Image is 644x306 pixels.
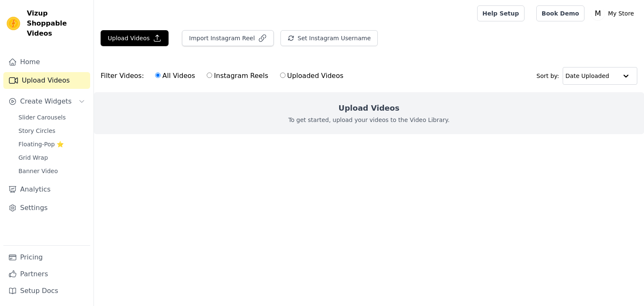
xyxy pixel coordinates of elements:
[3,93,90,110] button: Create Widgets
[338,102,399,114] h2: Upload Videos
[13,125,90,137] a: Story Circles
[18,140,64,148] span: Floating-Pop ⭐
[3,249,90,266] a: Pricing
[155,70,195,81] label: All Videos
[288,116,450,124] p: To get started, upload your videos to the Video Library.
[477,5,525,21] a: Help Setup
[13,165,90,177] a: Banner Video
[13,112,90,123] a: Slider Carousels
[280,73,286,78] input: Uploaded Videos
[605,6,637,21] p: My Store
[18,113,66,122] span: Slider Carousels
[207,73,212,78] input: Instagram Reels
[280,70,344,81] label: Uploaded Videos
[20,96,72,106] span: Create Widgets
[3,72,90,89] a: Upload Videos
[3,54,90,70] a: Home
[27,8,87,39] span: Vizup Shoppable Videos
[595,9,601,18] text: M
[18,153,48,162] span: Grid Wrap
[3,266,90,283] a: Partners
[537,67,638,85] div: Sort by:
[101,30,169,46] button: Upload Videos
[13,138,90,150] a: Floating-Pop ⭐
[280,30,378,46] button: Set Instagram Username
[7,17,20,30] img: Vizup
[101,66,348,86] div: Filter Videos:
[18,167,58,175] span: Banner Video
[3,283,90,299] a: Setup Docs
[591,6,637,21] button: M My Store
[18,127,55,135] span: Story Circles
[206,70,268,81] label: Instagram Reels
[3,181,90,198] a: Analytics
[536,5,584,21] a: Book Demo
[182,30,274,46] button: Import Instagram Reel
[3,200,90,216] a: Settings
[13,152,90,163] a: Grid Wrap
[155,73,161,78] input: All Videos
